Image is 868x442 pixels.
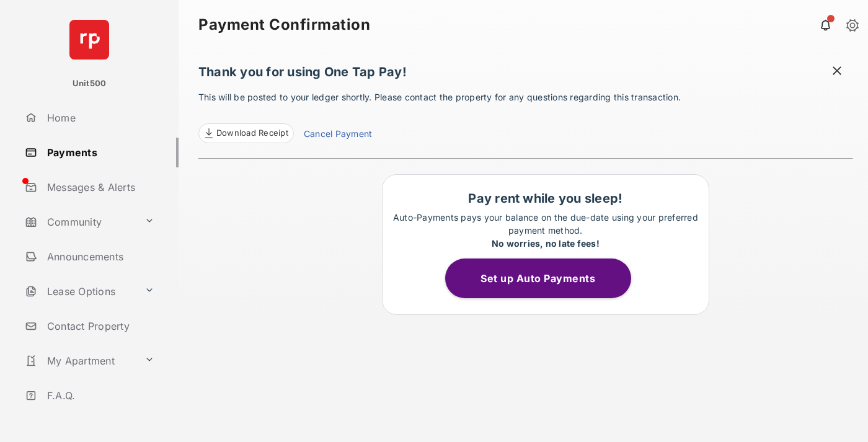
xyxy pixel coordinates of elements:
img: svg+xml;base64,PHN2ZyB4bWxucz0iaHR0cDovL3d3dy53My5vcmcvMjAwMC9zdmciIHdpZHRoPSI2NCIgaGVpZ2h0PSI2NC... [69,20,109,60]
a: Announcements [20,242,179,272]
button: Set up Auto Payments [445,259,631,298]
a: F.A.Q. [20,381,179,410]
a: Contact Property [20,311,179,341]
p: Auto-Payments pays your balance on the due-date using your preferred payment method. [389,211,702,250]
a: Home [20,103,179,133]
h1: Pay rent while you sleep! [389,191,702,206]
a: Download Receipt [198,123,294,143]
p: Unit500 [73,77,107,90]
span: Download Receipt [216,127,288,139]
a: Community [20,207,139,237]
a: Messages & Alerts [20,172,179,202]
a: Set up Auto Payments [445,272,646,285]
a: Cancel Payment [304,127,372,143]
strong: Payment Confirmation [198,17,370,32]
p: This will be posted to your ledger shortly. Please contact the property for any questions regardi... [198,91,853,143]
a: My Apartment [20,346,139,376]
a: Lease Options [20,276,139,306]
div: No worries, no late fees! [389,237,702,250]
h1: Thank you for using One Tap Pay! [198,64,853,86]
a: Payments [20,138,179,167]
